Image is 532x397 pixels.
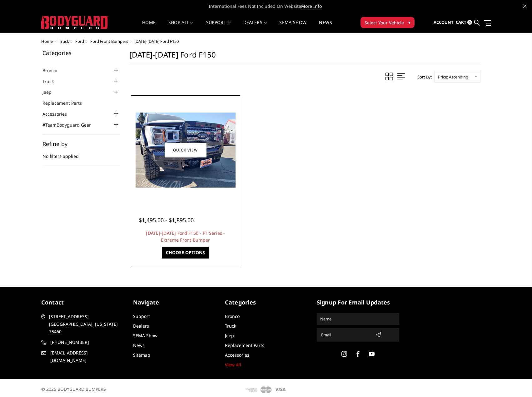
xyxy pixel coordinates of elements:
[301,3,322,9] a: More Info
[434,19,454,25] span: Account
[41,38,53,44] a: Home
[42,141,120,147] h5: Refine by
[90,38,128,44] a: Ford Front Bumpers
[206,20,231,33] a: Support
[168,20,194,33] a: shop all
[225,323,236,329] a: Truck
[225,352,249,358] a: Accessories
[319,330,373,340] input: Email
[225,362,241,368] a: View All
[456,14,472,31] a: Cart 0
[165,143,206,157] a: Quick view
[41,386,106,392] span: © 2025 BODYGUARD BUMPERS
[136,113,236,188] img: 2018-2020 Ford F150 - FT Series - Extreme Front Bumper
[42,89,59,95] a: Jeep
[50,349,123,364] span: [EMAIL_ADDRESS][DOMAIN_NAME]
[139,216,194,224] span: $1,495.00 - $1,895.00
[162,247,209,259] a: Choose Options
[225,313,240,319] a: Bronco
[42,122,99,128] a: #TeamBodyguard Gear
[42,100,90,106] a: Replacement Parts
[42,78,62,85] a: Truck
[129,50,480,64] h1: [DATE]-[DATE] Ford F150
[318,314,398,324] input: Name
[133,352,150,358] a: Sitemap
[319,20,332,33] a: News
[142,20,156,33] a: Home
[49,313,122,335] span: [STREET_ADDRESS] [GEOGRAPHIC_DATA], [US_STATE] 75460
[133,342,145,348] a: News
[225,298,307,307] h5: Categories
[467,20,472,25] span: 0
[365,19,404,26] span: Select Your Vehicle
[41,349,124,364] a: [EMAIL_ADDRESS][DOMAIN_NAME]
[42,111,75,117] a: Accessories
[42,50,120,56] h5: Categories
[279,20,306,33] a: SEMA Show
[146,230,225,243] a: [DATE]-[DATE] Ford F150 - FT Series - Extreme Front Bumper
[434,14,454,31] a: Account
[42,141,120,166] div: No filters applied
[42,67,65,74] a: Bronco
[41,298,124,307] h5: contact
[225,342,264,348] a: Replacement Parts
[41,16,108,29] img: BODYGUARD BUMPERS
[133,323,149,329] a: Dealers
[225,333,234,339] a: Jeep
[132,97,239,203] a: 2018-2020 Ford F150 - FT Series - Extreme Front Bumper 2018-2020 Ford F150 - FT Series - Extreme ...
[414,72,432,82] label: Sort By:
[360,17,415,28] button: Select Your Vehicle
[50,339,123,346] span: [PHONE_NUMBER]
[133,298,216,307] h5: Navigate
[59,38,69,44] a: Truck
[134,38,179,44] span: [DATE]-[DATE] Ford F150
[501,367,532,397] iframe: Chat Widget
[243,20,267,33] a: Dealers
[133,313,150,319] a: Support
[41,339,124,346] a: [PHONE_NUMBER]
[317,298,399,307] h5: signup for email updates
[408,19,410,26] span: ▾
[133,333,157,339] a: SEMA Show
[456,19,466,25] span: Cart
[75,38,84,44] a: Ford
